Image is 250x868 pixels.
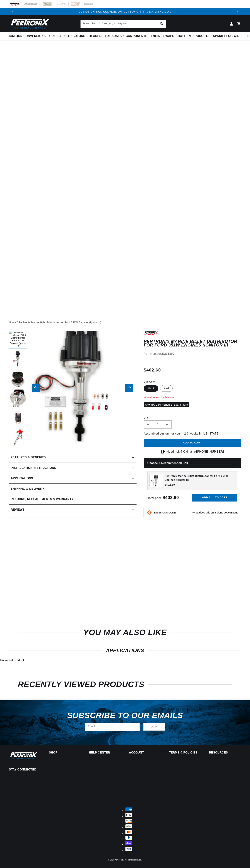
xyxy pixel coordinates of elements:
summary: Ignition Conversions [9,32,48,40]
legend: Cap Color [144,380,156,384]
summary: Shipping & Delivery [9,484,137,494]
button: Add to cart [144,439,241,447]
h2: Reviews [11,507,25,512]
summary: Installation instructions [9,463,137,473]
h2: Returns, Replacements & Warranty [11,497,73,502]
div: Announcement [16,10,234,14]
span: Applications [11,476,33,481]
a: Applications [9,473,137,484]
h2: RECENTLY VIEWED PRODUCTS [18,681,232,688]
button: EMISSIONS CODEWhat does this emissions code mean? [154,511,238,514]
h2: Shipping & Delivery [11,487,44,491]
button: Load image 4 in gallery view [9,390,27,407]
a: PerTronix Marine Billet Distributor for Ford 351W Engines (Ignitor II) [19,320,101,324]
span: $402.60 [165,483,175,487]
p: Stay Connected [9,768,37,772]
h2: Applications [9,648,241,653]
span: Headers, Exhausts & Components [89,34,147,38]
summary: Help Center [89,751,121,754]
strong: What does this emissions code mean? [192,511,238,514]
small: All rights reserved. [125,859,142,861]
a: PerTronix [115,859,123,861]
label: Red [160,385,173,392]
button: Slide right [125,384,133,392]
p: Need help? Call us at [167,449,224,454]
summary: Headers, Exhausts & Components [87,32,149,40]
summary: Reviews [9,505,137,515]
h2: Features & Benefits [11,455,46,460]
summary: Terms & policies [169,751,201,754]
button: Load image 1 in gallery view [9,331,27,348]
button: Translation missing: en.sections.announcements.previous_announcement [9,8,16,15]
strong: $402.60 [163,495,179,500]
a: BUY AN IGNITION CONVERSION, GET 50% OFF THE MATCHING COIL [79,10,171,13]
h3: Subscribe to our emails [67,712,183,719]
div: Part Number: [144,351,241,356]
a: View All Vehicle Applications [144,396,174,398]
summary: Resources [209,751,241,754]
input: Search Part #, Category or Keyword [81,20,166,28]
div: 1 of 3 [16,10,234,14]
img: Pertronix [9,751,38,760]
h2: You may also like [18,629,232,636]
summary: Account [129,751,161,754]
button: Slide left [32,384,40,392]
h1: PerTronix Marine Billet Distributor for Ford 351W Engines (Ignitor II) [144,340,241,347]
p: Assembled custom for you in 2-3 weeks in [US_STATE] [144,431,241,436]
h2: Installation instructions [11,466,56,470]
a: Home [9,320,16,324]
button: Subscribe [143,723,165,731]
input: Email [85,723,140,731]
strong: D231800 [162,352,174,355]
button: Load image 6 in gallery view [9,429,27,447]
summary: Shop [49,751,81,754]
img: Pertronix [9,18,50,30]
button: Load image 2 in gallery view [9,350,27,368]
span: Spark Plug Wires [213,34,243,38]
small: © 2025 . [108,859,124,861]
span: Total price: [147,497,179,500]
summary: Coils & Distributors [48,32,87,40]
a: [PHONE_NUMBER] [196,450,224,453]
span: Ignition Conversions [9,34,46,38]
button: Add all to cart [192,494,237,502]
h2: Choose a Recommended Coil [144,458,241,468]
a: Learn more [174,403,188,406]
label: QTY [144,416,241,419]
summary: Battery Products [176,32,211,40]
span: Battery Products [178,34,209,38]
summary: Returns, Replacements & Warranty [9,494,137,504]
span: $402.60 [144,367,161,373]
strong: EMISSIONS CODE [154,511,176,514]
label: Black [144,385,158,392]
span: Engine Swaps [151,34,174,38]
button: Load image 3 in gallery view [9,370,27,388]
img: Emissions code [146,510,152,515]
button: Search Part #, Category or Keyword [158,20,166,28]
button: Load image 5 in gallery view [9,409,27,427]
button: Translation missing: en.sections.announcements.next_announcement [234,8,241,15]
summary: Engine Swaps [149,32,176,40]
span: Coils & Distributors [49,34,85,38]
summary: Features & Benefits [9,452,137,463]
summary: Spark Plug Wires [211,32,245,40]
p: $40 MAIL-IN REBATE [144,402,189,407]
nav: breadcrumbs [9,320,241,324]
media-gallery: Gallery Viewer [9,331,137,445]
